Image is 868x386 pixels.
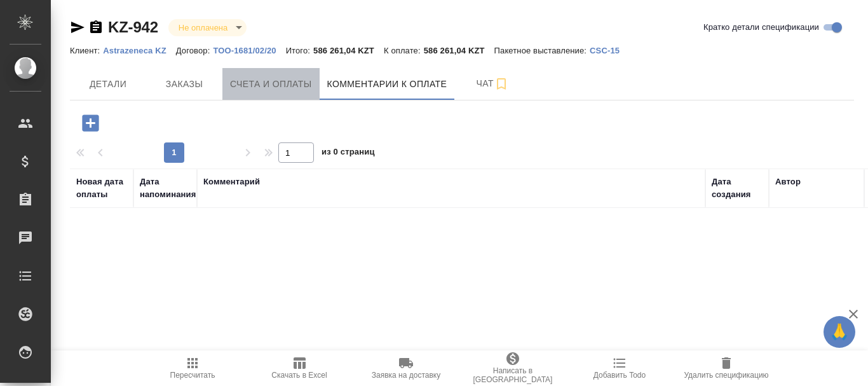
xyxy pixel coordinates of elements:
p: Astrazeneca KZ [103,46,176,55]
div: Не оплачена [168,19,247,36]
div: Автор [775,176,801,188]
svg: Подписаться [494,76,509,92]
p: ТОО-1681/02/20 [213,46,285,55]
a: CSC-15 [590,45,629,55]
span: Кратко детали спецификации [703,21,819,34]
button: Не оплачена [175,22,231,33]
button: 🙏 [824,316,855,348]
a: KZ-942 [108,18,158,36]
span: Заказы [154,76,215,92]
span: Счета и оплаты [230,76,312,92]
span: Комментарии к оплате [327,76,447,92]
p: 586 261,04 KZT [313,46,384,55]
button: Скопировать ссылку для ЯМессенджера [70,20,85,35]
span: из 0 страниц [322,144,375,163]
span: Чат [462,76,523,92]
div: Комментарий [203,176,260,188]
p: CSC-15 [590,46,629,55]
p: Пакетное выставление: [494,46,590,55]
p: 586 261,04 KZT [424,46,494,55]
button: Скопировать ссылку [88,20,104,35]
p: Итого: [286,46,313,55]
span: 🙏 [829,319,850,345]
a: ТОО-1681/02/20 [213,45,285,55]
div: Новая дата оплаты [76,176,127,201]
div: Дата создания [712,176,763,201]
p: Клиент: [70,46,103,55]
div: Дата напоминания [140,176,196,201]
a: Astrazeneca KZ [103,45,176,55]
p: Договор: [176,46,214,55]
button: Добавить комментарий [73,110,108,136]
p: К оплате: [384,46,424,55]
span: Детали [78,76,139,92]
